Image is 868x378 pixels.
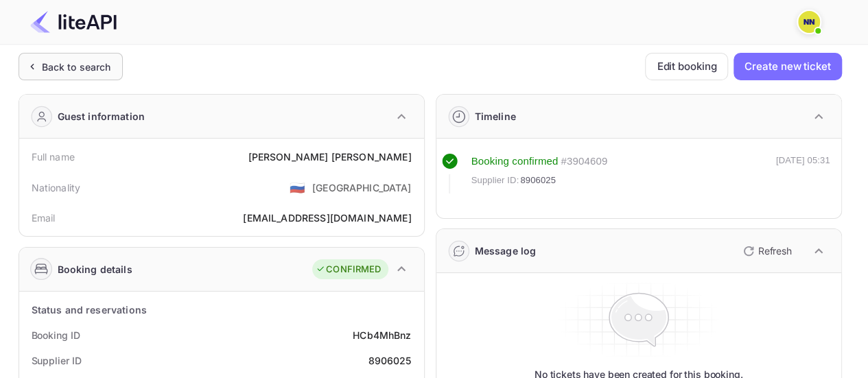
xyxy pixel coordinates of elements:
div: Supplier ID [32,353,82,368]
button: Refresh [735,240,797,262]
div: Message log [475,244,537,258]
img: LiteAPI Logo [30,11,117,33]
button: Edit booking [645,53,728,80]
span: Supplier ID: [471,174,519,187]
div: Email [32,211,56,225]
button: Create new ticket [734,53,841,80]
div: [EMAIL_ADDRESS][DOMAIN_NAME] [243,211,411,225]
div: Back to search [42,60,111,74]
div: Booking confirmed [471,154,559,169]
div: # 3904609 [561,154,607,169]
div: Nationality [32,180,81,195]
p: Refresh [758,244,792,258]
div: [PERSON_NAME] [PERSON_NAME] [248,150,411,164]
div: Booking ID [32,328,80,342]
div: Booking details [58,262,132,276]
div: CONFIRMED [316,263,381,276]
div: [GEOGRAPHIC_DATA] [312,180,412,195]
div: Guest information [58,109,145,123]
div: 8906025 [368,353,411,368]
div: Full name [32,150,75,164]
span: United States [290,175,305,200]
span: 8906025 [520,174,556,187]
div: HCb4MhBnz [353,328,411,342]
img: N/A N/A [798,11,820,33]
div: Timeline [475,109,516,123]
div: Status and reservations [32,303,147,317]
div: [DATE] 05:31 [776,154,830,193]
